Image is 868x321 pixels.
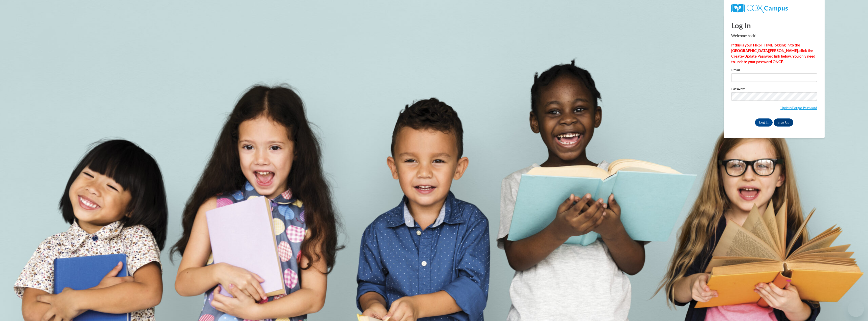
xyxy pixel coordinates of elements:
label: Email [731,68,817,73]
label: Password [731,87,817,92]
a: Sign Up [774,118,793,127]
a: COX Campus [731,4,817,13]
iframe: Button to launch messaging window [848,301,864,317]
input: Log In [755,118,773,127]
img: COX Campus [731,4,788,13]
strong: If this is your FIRST TIME logging in to the [GEOGRAPHIC_DATA][PERSON_NAME], click the Create/Upd... [731,43,815,64]
h1: Log In [731,20,817,31]
a: Update/Forgot Password [780,106,817,110]
p: Welcome back! [731,33,817,39]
